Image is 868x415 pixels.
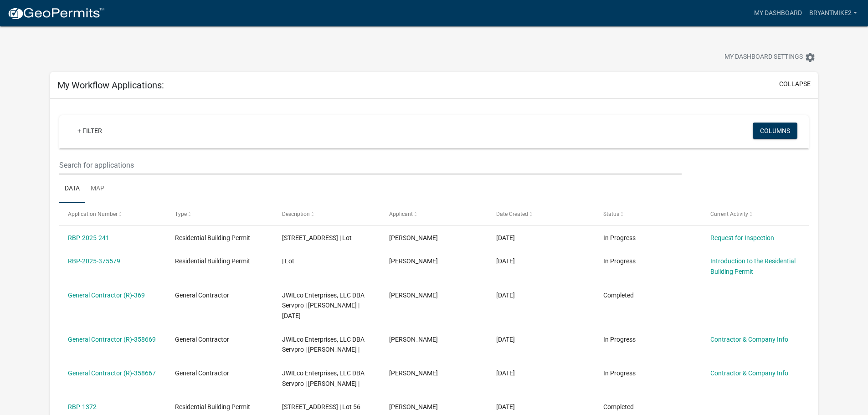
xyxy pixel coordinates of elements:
span: Type [175,211,187,217]
a: RBP-2025-375579 [68,257,120,265]
span: In Progress [603,257,636,265]
a: General Contractor (R)-358669 [68,336,156,343]
span: General Contractor [175,292,229,299]
span: 3311 LAKEWOOD BOULEVARD JEFFERSONVILLE, IN 47130 | Lot [282,234,352,241]
span: General Contractor [175,369,229,377]
span: Completed [603,292,634,299]
datatable-header-cell: Date Created [488,203,595,225]
span: 02/11/2025 [496,257,515,265]
input: Search for applications [59,156,681,174]
span: 01/03/2025 [496,336,515,343]
a: Data [59,174,85,204]
span: Mike Bryant [389,403,438,410]
span: In Progress [603,369,636,377]
span: JWILco Enterprises, LLC DBA Servpro | Mike Bryant | [282,369,365,387]
span: Residential Building Permit [175,234,250,241]
span: | Lot [282,257,294,265]
datatable-header-cell: Applicant [380,203,488,225]
a: Introduction to the Residential Building Permit [710,257,796,275]
span: Residential Building Permit [175,257,250,265]
a: General Contractor (R)-369 [68,292,145,299]
span: Description [282,211,310,217]
datatable-header-cell: Type [166,203,273,225]
span: Completed [603,403,634,410]
a: bryantmike2 [806,5,861,22]
a: General Contractor (R)-358667 [68,369,156,377]
span: Residential Building Permit [175,403,250,410]
i: settings [805,52,816,63]
span: Mike Bryant [389,336,438,343]
span: Current Activity [710,211,748,217]
span: My Dashboard Settings [724,52,803,63]
span: Mike Bryant [389,234,438,241]
span: Status [603,211,619,217]
a: My Dashboard [750,5,806,22]
button: Columns [753,123,797,139]
span: Date Created [496,211,528,217]
span: General Contractor [175,336,229,343]
span: Applicant [389,211,413,217]
a: RBP-2025-241 [68,234,109,241]
span: 06/18/2025 [496,234,515,241]
span: 09/16/2024 [496,403,515,410]
a: + Filter [70,123,109,139]
span: JWILco Enterprises, LLC DBA Servpro | Mike Bryant | [282,336,365,354]
span: 01/09/2025 [496,292,515,299]
button: My Dashboard Settingssettings [717,48,823,66]
h5: My Workflow Applications: [57,80,164,91]
span: 01/03/2025 [496,369,515,377]
datatable-header-cell: Status [594,203,701,225]
span: Mike Bryant [389,292,438,299]
span: Application Number [68,211,118,217]
datatable-header-cell: Current Activity [701,203,808,225]
datatable-header-cell: Description [273,203,380,225]
a: RBP-1372 [68,403,97,410]
span: 1520 Parkland Trail | Lot 56 [282,403,360,410]
span: Mike Bryant [389,257,438,265]
a: Request for Inspection [710,234,774,241]
button: collapse [779,79,811,89]
span: Mike Bryant [389,369,438,377]
a: Map [85,174,110,204]
a: Contractor & Company Info [710,336,788,343]
span: In Progress [603,336,636,343]
span: JWILco Enterprises, LLC DBA Servpro | Mike Bryant | 12/31/2025 [282,292,365,320]
datatable-header-cell: Application Number [59,203,166,225]
a: Contractor & Company Info [710,369,788,377]
span: In Progress [603,234,636,241]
